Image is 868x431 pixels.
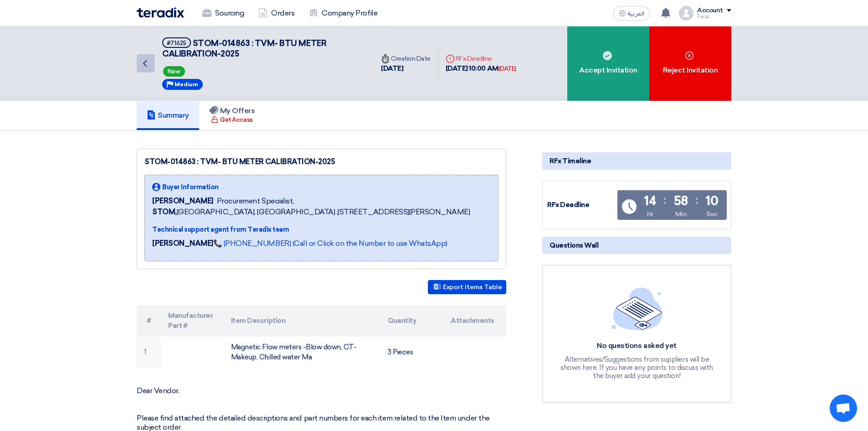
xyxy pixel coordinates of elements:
h5: My Offers [209,106,255,115]
button: العربية [613,6,650,21]
img: Teradix logo [137,7,184,18]
span: Medium [175,81,198,88]
div: STOM-014863 : TVM- BTU METER CALIBRATION-2025 [144,156,498,167]
th: Item Description [224,305,381,337]
b: STOM, [152,208,177,216]
img: empty_state_list.svg [611,287,663,330]
div: #71625 [167,40,186,46]
span: العربية [628,10,644,17]
div: Min [675,209,687,219]
h5: STOM-014863 : TVM- BTU METER CALIBRATION-2025 [162,37,363,60]
div: 10 [705,195,718,208]
td: Magnetic Flow meters -Blow down, CT-Makeup, Chilled water Ma [224,337,381,368]
div: Creation Date [381,54,431,63]
div: Accept Invitation [567,26,649,101]
h5: Summary [147,111,189,120]
div: Open chat [830,395,857,422]
span: New [163,66,185,77]
img: profile_test.png [679,6,693,21]
button: Export Items Table [428,280,506,294]
td: 1 [137,337,161,368]
strong: [PERSON_NAME] [152,239,213,248]
div: 58 [674,195,688,208]
div: [DATE] [381,63,431,74]
th: # [137,305,161,337]
span: Buyer Information [162,182,219,192]
div: 14 [644,195,656,208]
a: My Offers Get Access [199,101,265,130]
span: Procurement Specialist, [217,196,294,207]
div: RFx Timeline [542,152,731,170]
div: Account [697,7,723,15]
div: Sec [706,209,718,219]
th: Quantity [380,305,443,337]
p: Dear Vendor, [137,386,506,395]
a: Orders [251,3,302,23]
div: Technical support agent from Teradix team [152,225,470,234]
th: Manufacturer Part # [161,305,224,337]
div: : [696,192,698,208]
span: [PERSON_NAME] [152,196,213,207]
div: Get Access [211,115,252,125]
div: RFx Deadline [446,54,516,63]
div: Reject Invitation [649,26,731,101]
div: : [664,192,666,208]
span: Questions Wall [550,240,598,250]
a: 📞 [PHONE_NUMBER] (Call or Click on the Number to use WhatsApp) [213,239,447,248]
a: Company Profile [302,3,385,23]
div: [DATE] [498,64,516,73]
span: STOM-014863 : TVM- BTU METER CALIBRATION-2025 [162,38,326,59]
th: Attachments [443,305,506,337]
div: [DATE] 10:00 AM [446,63,516,74]
td: 3 Pieces [380,337,443,368]
div: RFx Deadline [547,200,616,210]
div: Alternatives/Suggestions from suppliers will be shown here, If you have any points to discuss wit... [560,355,714,380]
a: Summary [137,101,199,130]
div: No questions asked yet [560,341,714,351]
span: [GEOGRAPHIC_DATA], [GEOGRAPHIC_DATA] ,[STREET_ADDRESS][PERSON_NAME] [152,207,470,218]
div: Faraz [697,14,731,19]
a: Sourcing [195,3,251,23]
div: Hr [647,209,653,219]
